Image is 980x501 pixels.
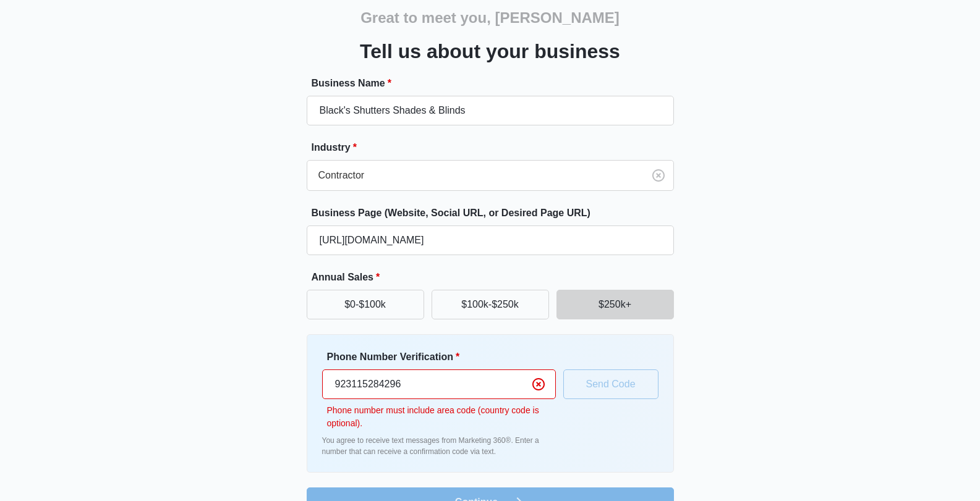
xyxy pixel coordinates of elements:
[312,140,679,155] label: Industry
[327,350,561,364] label: Phone Number Verification
[556,290,674,319] button: $250k+
[360,7,620,29] h2: Great to meet you, [PERSON_NAME]
[312,270,679,285] label: Annual Sales
[327,404,556,430] p: Phone number must include area code (country code is optional).
[307,290,424,319] button: $0-$100k
[360,36,620,66] h3: Tell us about your business
[322,369,556,399] input: Ex. +1-555-555-5555
[432,290,549,319] button: $100k-$250k
[307,96,674,125] input: e.g. Jane's Plumbing
[307,225,674,255] input: e.g. janesplumbing.com
[322,435,556,457] p: You agree to receive text messages from Marketing 360®. Enter a number that can receive a confirm...
[529,374,548,394] button: Clear
[649,166,668,185] button: Clear
[312,76,679,91] label: Business Name
[312,206,679,221] label: Business Page (Website, Social URL, or Desired Page URL)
